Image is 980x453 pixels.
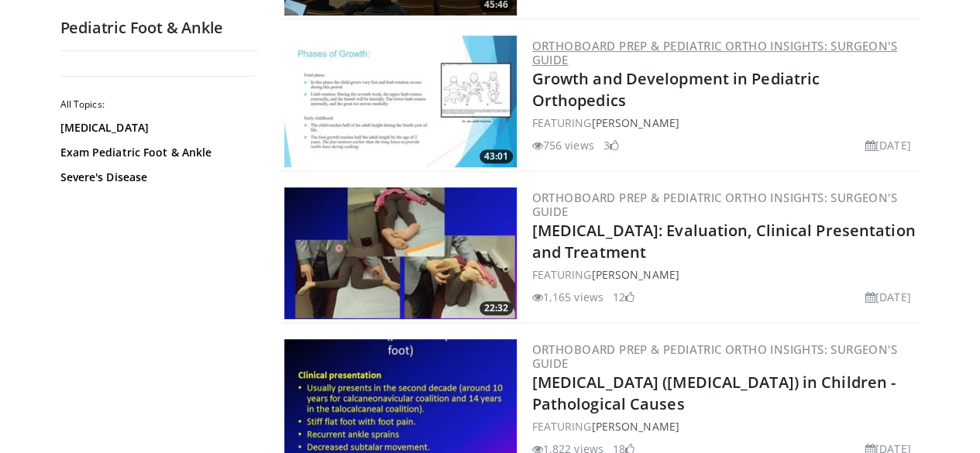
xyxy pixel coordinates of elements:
[591,267,679,282] a: [PERSON_NAME]
[60,98,254,111] h2: All Topics:
[532,341,897,371] a: OrthoBoard Prep & Pediatric Ortho Insights: Surgeon's Guide
[60,18,258,38] h2: Pediatric Foot & Ankle
[532,68,820,111] a: Growth and Development in Pediatric Orthopedics
[532,418,917,434] div: FEATURING
[532,190,897,219] a: OrthoBoard Prep & Pediatric Ortho Insights: Surgeon's Guide
[60,120,250,136] a: [MEDICAL_DATA]
[480,301,513,315] span: 22:32
[591,115,679,130] a: [PERSON_NAME]
[480,149,513,163] span: 43:01
[284,187,517,319] img: 8a2e28e4-f5df-4e3f-9c45-c4d792e7be67.300x170_q85_crop-smart_upscale.jpg
[532,115,917,131] div: FEATURING
[591,419,679,434] a: [PERSON_NAME]
[532,38,897,67] a: OrthoBoard Prep & Pediatric Ortho Insights: Surgeon's Guide
[284,187,517,319] a: 22:32
[865,137,911,153] li: [DATE]
[284,36,517,167] img: 4b28f26e-8a33-4a99-bdc3-e2a3a7935054.300x170_q85_crop-smart_upscale.jpg
[532,220,916,263] a: [MEDICAL_DATA]: Evaluation, Clinical Presentation and Treatment
[532,289,603,305] li: 1,165 views
[603,137,619,153] li: 3
[532,372,896,414] a: [MEDICAL_DATA] ([MEDICAL_DATA]) in Children - Pathological Causes
[613,289,634,305] li: 12
[532,137,594,153] li: 756 views
[60,170,250,185] a: Severe's Disease
[60,145,250,160] a: Exam Pediatric Foot & Ankle
[284,36,517,167] a: 43:01
[865,289,911,305] li: [DATE]
[532,266,917,283] div: FEATURING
